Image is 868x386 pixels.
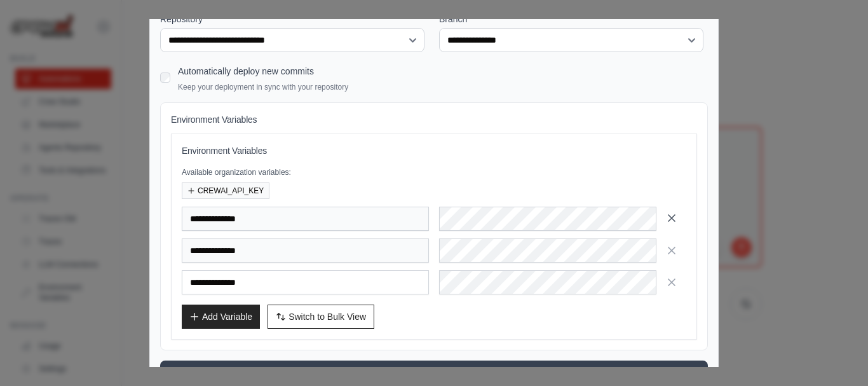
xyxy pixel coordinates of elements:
h3: Environment Variables [182,144,686,157]
button: Switch to Bulk View [268,305,374,329]
p: Available organization variables: [182,167,686,177]
h4: Environment Variables [171,113,697,126]
button: CREWAI_API_KEY [182,183,269,199]
label: Branch [439,13,708,25]
label: Automatically deploy new commits [178,66,314,76]
button: Add Variable [182,305,260,329]
span: Switch to Bulk View [288,310,366,323]
p: Keep your deployment in sync with your repository [178,82,348,92]
label: Repository [160,13,429,25]
iframe: Chat Widget [804,325,868,386]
